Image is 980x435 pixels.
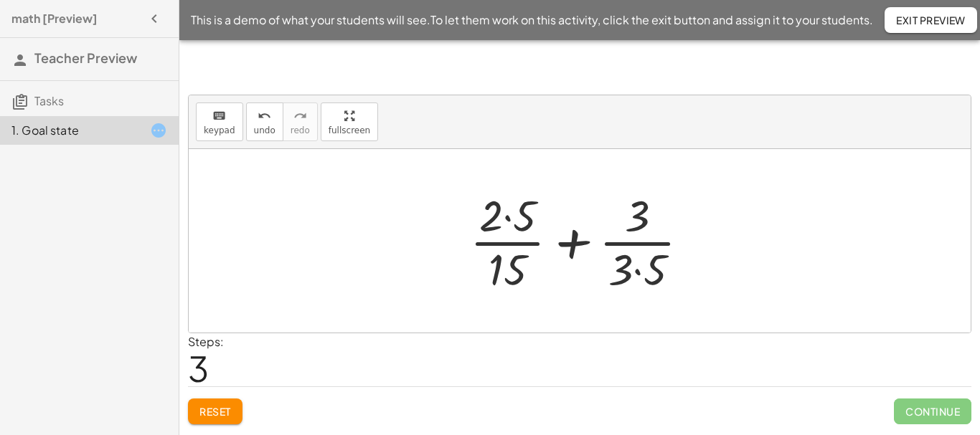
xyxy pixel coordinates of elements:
[293,107,307,125] i: redo
[34,49,137,66] span: Teacher Preview
[196,102,243,141] button: keyboardkeypad
[204,125,235,135] span: keypad
[11,122,127,139] div: 1. Goal state
[283,102,318,141] button: redoredo
[212,107,226,125] i: keyboard
[188,398,242,424] button: Reset
[11,10,98,27] h4: math [Preview]
[188,346,209,390] span: 3
[199,405,231,418] span: Reset
[34,93,64,108] span: Tasks
[258,107,271,125] i: undo
[896,14,966,27] span: Exit Preview
[291,125,310,135] span: redo
[321,102,378,141] button: fullscreen
[150,122,167,139] i: Task started.
[885,7,977,33] button: Exit Preview
[188,334,224,349] label: Steps:
[254,125,275,135] span: undo
[246,102,283,141] button: undoundo
[191,11,873,29] span: This is a demo of what your students will see. To let them work on this activity, click the exit ...
[329,125,370,135] span: fullscreen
